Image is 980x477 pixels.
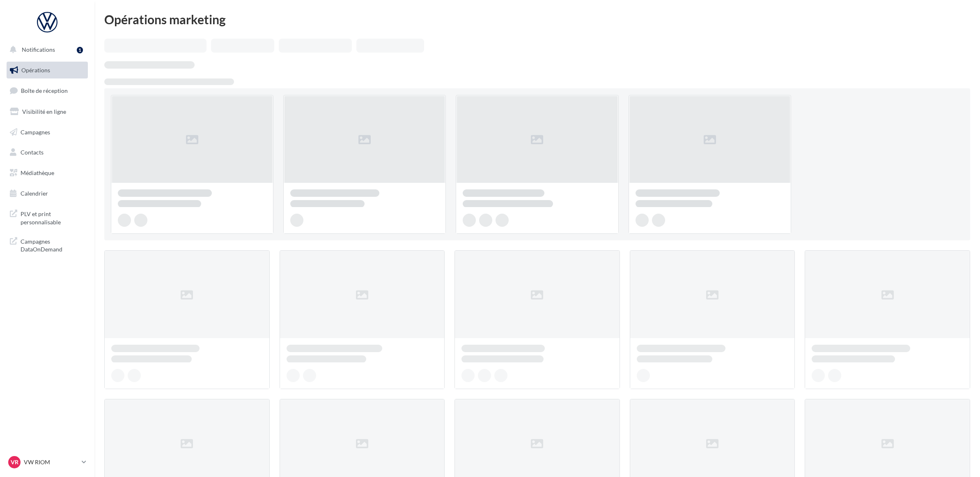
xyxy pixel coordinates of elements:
[22,46,55,53] span: Notifications
[21,87,68,94] span: Boîte de réception
[11,458,18,466] span: VR
[21,236,85,253] span: Campagnes DataOnDemand
[5,185,90,202] a: Calendrier
[24,458,78,466] p: VW RIOM
[5,41,86,58] button: Notifications 1
[5,124,90,141] a: Campagnes
[7,454,88,470] a: VR VW RIOM
[5,103,90,120] a: Visibilité en ligne
[21,208,85,226] span: PLV et print personnalisable
[5,82,90,99] a: Boîte de réception
[21,128,50,135] span: Campagnes
[21,169,54,176] span: Médiathèque
[5,144,90,161] a: Contacts
[22,108,66,115] span: Visibilité en ligne
[21,149,44,156] span: Contacts
[5,205,90,229] a: PLV et print personnalisable
[77,47,83,53] div: 1
[5,164,90,182] a: Médiathèque
[5,233,90,257] a: Campagnes DataOnDemand
[5,62,90,79] a: Opérations
[21,190,48,197] span: Calendrier
[21,67,50,74] span: Opérations
[104,13,970,25] div: Opérations marketing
